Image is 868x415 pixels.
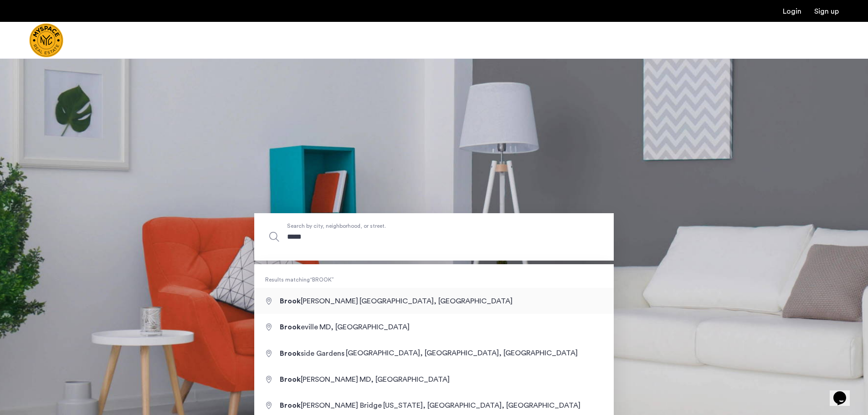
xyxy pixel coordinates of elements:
[280,323,319,331] span: eville
[287,221,539,230] span: Search by city, neighborhood, or street.
[280,297,360,305] span: [PERSON_NAME]
[29,23,63,57] a: Cazamio Logo
[360,297,513,305] span: [GEOGRAPHIC_DATA], [GEOGRAPHIC_DATA]
[783,8,801,15] a: Login
[280,297,301,305] span: Brook
[360,376,450,383] span: MD, [GEOGRAPHIC_DATA]
[29,23,63,57] img: logo
[383,402,580,409] span: [US_STATE], [GEOGRAPHIC_DATA], [GEOGRAPHIC_DATA]
[280,350,346,357] span: side Gardens
[280,402,301,409] span: Brook
[830,379,859,406] iframe: chat widget
[310,277,334,282] q: BROOK
[280,376,301,383] span: Brook
[254,213,614,261] input: Apartment Search
[254,275,614,284] span: Results matching
[280,376,360,383] span: [PERSON_NAME]
[280,402,383,409] span: [PERSON_NAME] Bridge
[346,350,578,357] span: [GEOGRAPHIC_DATA], [GEOGRAPHIC_DATA], [GEOGRAPHIC_DATA]
[280,323,301,331] span: Brook
[814,8,839,15] a: Registration
[319,323,410,331] span: MD, [GEOGRAPHIC_DATA]
[280,350,301,357] span: Brook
